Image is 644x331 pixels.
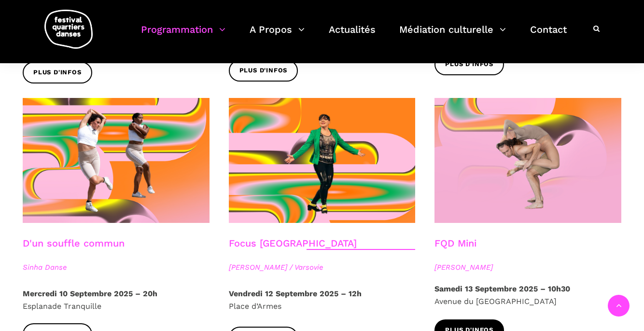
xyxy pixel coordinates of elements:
a: Plus d'infos [229,60,298,82]
span: Avenue du [GEOGRAPHIC_DATA] [434,297,557,306]
span: Plus d'infos [239,66,288,76]
a: Plus d'infos [434,54,504,75]
a: A Propos [250,21,305,50]
a: Plus d'infos [23,62,92,83]
span: Plus d'infos [445,59,493,69]
a: FQD Mini [434,237,476,249]
strong: Mercredi 10 Septembre 2025 – 20h [23,289,157,298]
span: [PERSON_NAME] / Varsovie [229,262,416,273]
a: Focus [GEOGRAPHIC_DATA] [229,237,357,249]
strong: Vendredi 12 Septembre 2025 – 12h [229,289,362,298]
span: Esplanade Tranquille [23,302,101,311]
span: Sinha Danse [23,262,210,273]
span: [PERSON_NAME] [434,262,621,273]
img: logo-fqd-med [44,10,93,49]
p: Place d’Armes [229,288,416,312]
a: D'un souffle commun [23,237,125,249]
a: Médiation culturelle [399,21,506,50]
a: Programmation [141,21,225,50]
a: Contact [530,21,567,50]
strong: Samedi 13 Septembre 2025 – 10h30 [434,284,570,293]
a: Actualités [329,21,376,50]
span: Plus d'infos [33,68,82,78]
